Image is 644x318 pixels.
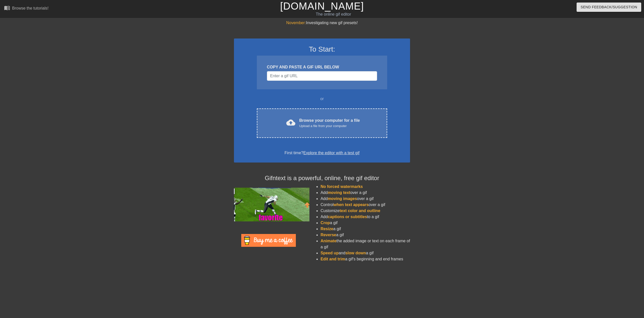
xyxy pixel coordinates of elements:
[234,175,410,182] h4: Gifntext is a powerful, online, free gif editor
[320,202,410,208] li: Control over a gif
[328,190,350,195] span: moving text
[320,256,410,262] li: a gif's beginning and end frames
[234,188,309,221] img: football_small.gif
[4,5,49,13] a: Browse the tutorials!
[340,209,380,213] span: text color and outline
[286,21,306,25] span: November:
[12,6,49,10] div: Browse the tutorials!
[328,215,367,219] span: captions or subtitles
[320,238,410,250] li: the added image or text on each frame of a gif
[240,150,404,156] div: First time?
[217,11,450,17] div: The online gif editor
[581,4,637,10] span: Send Feedback/Suggestion
[345,251,366,255] span: slow down
[320,232,410,238] li: a gif
[320,196,410,202] li: Add over a gif
[320,233,336,237] span: Reverse
[280,1,364,12] a: [DOMAIN_NAME]
[286,118,295,127] span: cloud_upload
[303,151,359,155] a: Explore the editor with a test gif
[299,117,360,129] div: Browse your computer for a file
[320,257,345,261] span: Edit and trim
[334,203,369,207] span: when text appears
[320,208,410,214] li: Customize
[320,227,333,231] span: Resize
[320,214,410,220] li: Add to a gif
[241,234,296,247] img: Buy Me A Coffee
[320,251,339,255] span: Speed up
[320,190,410,196] li: Add over a gif
[328,196,357,201] span: moving images
[320,221,330,225] span: Crop
[234,20,410,26] div: Investigating new gif presets!
[240,45,404,54] h3: To Start:
[320,184,363,189] span: No forced watermarks
[247,96,397,102] div: or
[320,239,336,243] span: Animate
[299,124,360,129] div: Upload a file from your computer
[267,71,377,81] input: Username
[577,3,641,12] button: Send Feedback/Suggestion
[320,220,410,226] li: a gif
[320,226,410,232] li: a gif
[320,250,410,256] li: and a gif
[4,5,10,11] span: menu_book
[267,64,377,70] div: COPY AND PASTE A GIF URL BELOW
